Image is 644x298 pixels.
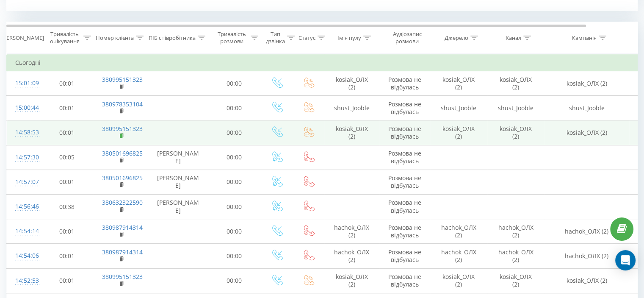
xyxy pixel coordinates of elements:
[15,248,32,264] div: 14:54:06
[102,248,143,256] a: 380987914314
[266,31,285,45] div: Тип дзвінка
[15,75,32,92] div: 15:01:09
[208,244,261,268] td: 00:00
[445,34,468,42] div: Джерело
[15,100,32,116] div: 15:00:44
[324,71,379,96] td: kosiak_ОЛХ (2)
[324,120,379,145] td: kosiak_ОЛХ (2)
[215,31,249,45] div: Тривалість розмови
[388,223,421,239] span: Розмова не відбулась
[208,219,261,244] td: 00:00
[388,149,421,165] span: Розмова не відбулась
[15,174,32,190] div: 14:57:07
[102,125,143,133] a: 380995151323
[15,198,32,215] div: 14:56:46
[430,96,487,120] td: shust_Jooble
[41,120,94,145] td: 00:01
[388,100,421,116] span: Розмова не відбулась
[208,145,261,170] td: 00:00
[149,195,208,219] td: [PERSON_NAME]
[388,273,421,288] span: Розмова не відбулась
[208,120,261,145] td: 00:00
[48,31,81,45] div: Тривалість очікування
[544,244,629,268] td: hachok_ОЛХ (2)
[487,219,544,244] td: hachok_ОЛХ (2)
[102,198,143,206] a: 380632322590
[388,248,421,264] span: Розмова не відбулась
[149,170,208,194] td: [PERSON_NAME]
[102,223,143,231] a: 380987914314
[430,71,487,96] td: kosiak_ОЛХ (2)
[430,268,487,293] td: kosiak_ОЛХ (2)
[430,244,487,268] td: hachok_ОЛХ (2)
[430,120,487,145] td: kosiak_ОЛХ (2)
[324,268,379,293] td: kosiak_ОЛХ (2)
[208,195,261,219] td: 00:00
[572,34,597,42] div: Кампанія
[544,268,629,293] td: kosiak_ОЛХ (2)
[487,268,544,293] td: kosiak_ОЛХ (2)
[102,149,143,157] a: 380501696825
[96,34,134,42] div: Номер клієнта
[1,34,44,42] div: [PERSON_NAME]
[102,174,143,182] a: 380501696825
[506,34,521,42] div: Канал
[388,75,421,91] span: Розмова не відбулась
[41,145,94,170] td: 00:05
[208,170,261,194] td: 00:00
[15,223,32,240] div: 14:54:14
[41,219,94,244] td: 00:01
[15,149,32,166] div: 14:57:30
[208,71,261,96] td: 00:00
[544,120,629,145] td: kosiak_ОЛХ (2)
[102,75,143,84] a: 380995151323
[208,268,261,293] td: 00:00
[208,96,261,120] td: 00:00
[41,268,94,293] td: 00:01
[299,34,315,42] div: Статус
[615,250,636,270] div: Open Intercom Messenger
[337,34,361,42] div: Ім'я пулу
[41,195,94,219] td: 00:38
[324,96,379,120] td: shust_Jooble
[487,71,544,96] td: kosiak_ОЛХ (2)
[430,219,487,244] td: hachok_ОЛХ (2)
[41,244,94,268] td: 00:01
[102,100,143,108] a: 380978353104
[15,124,32,141] div: 14:58:53
[388,174,421,189] span: Розмова не відбулась
[544,219,629,244] td: hachok_ОЛХ (2)
[15,273,32,289] div: 14:52:53
[544,71,629,96] td: kosiak_ОЛХ (2)
[487,244,544,268] td: hachok_ОЛХ (2)
[102,273,143,281] a: 380995151323
[41,71,94,96] td: 00:01
[324,219,379,244] td: hachok_ОЛХ (2)
[387,31,428,45] div: Аудіозапис розмови
[41,96,94,120] td: 00:01
[149,145,208,170] td: [PERSON_NAME]
[149,34,196,42] div: ПІБ співробітника
[487,96,544,120] td: shust_Jooble
[487,120,544,145] td: kosiak_ОЛХ (2)
[544,96,629,120] td: shust_Jooble
[388,125,421,140] span: Розмова не відбулась
[388,198,421,214] span: Розмова не відбулась
[324,244,379,268] td: hachok_ОЛХ (2)
[41,170,94,194] td: 00:01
